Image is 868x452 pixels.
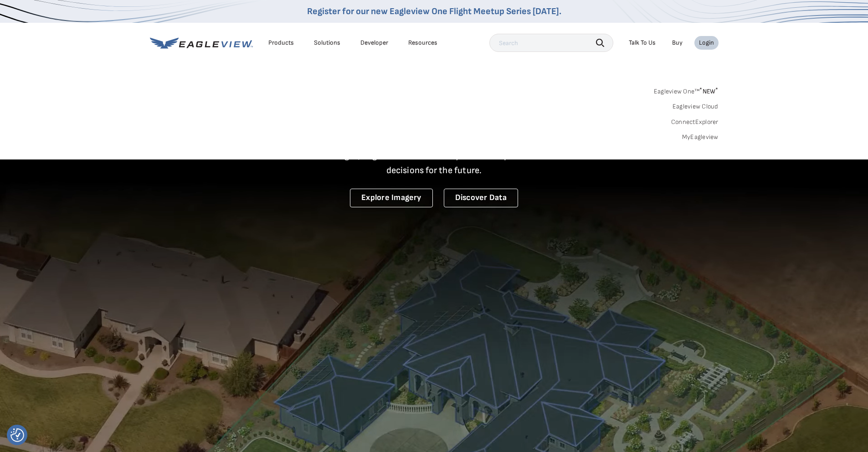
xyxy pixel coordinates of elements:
[268,39,294,47] div: Products
[489,34,613,52] input: Search
[10,428,24,442] img: Revisit consent button
[671,118,719,126] a: ConnectExplorer
[360,39,388,47] a: Developer
[307,6,561,17] a: Register for our new Eagleview One Flight Meetup Series [DATE].
[682,133,719,141] a: MyEagleview
[350,189,433,207] a: Explore Imagery
[699,39,714,47] div: Login
[314,39,340,47] div: Solutions
[10,428,24,442] button: Consent Preferences
[629,39,656,47] div: Talk To Us
[673,103,719,111] a: Eagleview Cloud
[654,85,719,95] a: Eagleview One™*NEW*
[699,87,718,95] span: NEW
[672,39,683,47] a: Buy
[444,189,518,207] a: Discover Data
[408,39,437,47] div: Resources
